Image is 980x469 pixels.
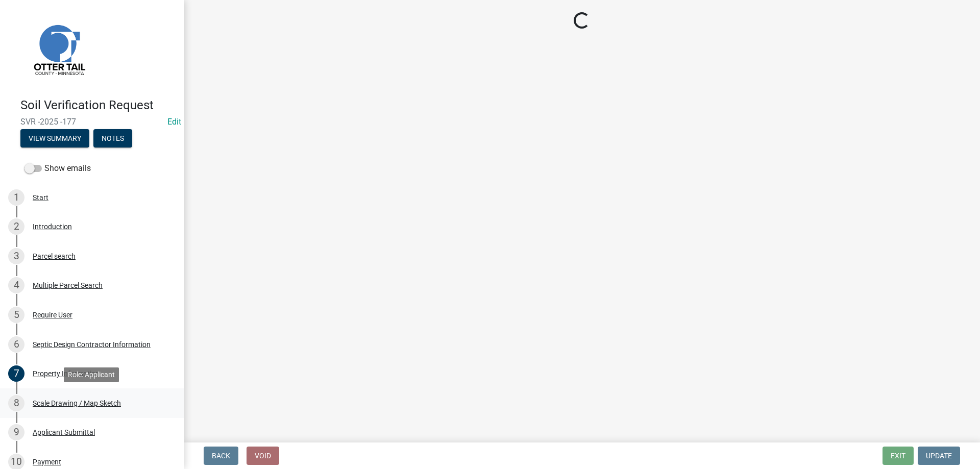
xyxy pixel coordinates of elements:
[8,277,24,293] div: 4
[8,248,24,264] div: 3
[8,307,24,323] div: 5
[33,458,61,465] div: Payment
[247,447,279,465] button: Void
[33,400,121,407] div: Scale Drawing / Map Sketch
[883,447,914,465] button: Exit
[93,129,132,147] button: Notes
[8,424,24,440] div: 9
[926,452,952,460] span: Update
[33,194,48,201] div: Start
[8,218,24,235] div: 2
[212,452,230,460] span: Back
[204,447,238,465] button: Back
[20,117,163,127] span: SVR -2025 -177
[20,135,89,143] wm-modal-confirm: Summary
[8,395,24,411] div: 8
[8,336,24,353] div: 6
[918,447,960,465] button: Update
[64,367,119,382] div: Role: Applicant
[93,135,132,143] wm-modal-confirm: Notes
[20,98,176,113] h4: Soil Verification Request
[20,11,97,87] img: Otter Tail County, Minnesota
[8,365,24,382] div: 7
[8,189,24,206] div: 1
[33,223,72,230] div: Introduction
[24,162,91,175] label: Show emails
[33,311,72,318] div: Require User
[167,117,181,127] a: Edit
[167,117,181,127] wm-modal-confirm: Edit Application Number
[33,253,76,260] div: Parcel search
[33,282,103,289] div: Multiple Parcel Search
[33,429,95,436] div: Applicant Submittal
[33,370,100,377] div: Property Information
[20,129,89,147] button: View Summary
[33,341,151,348] div: Septic Design Contractor Information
